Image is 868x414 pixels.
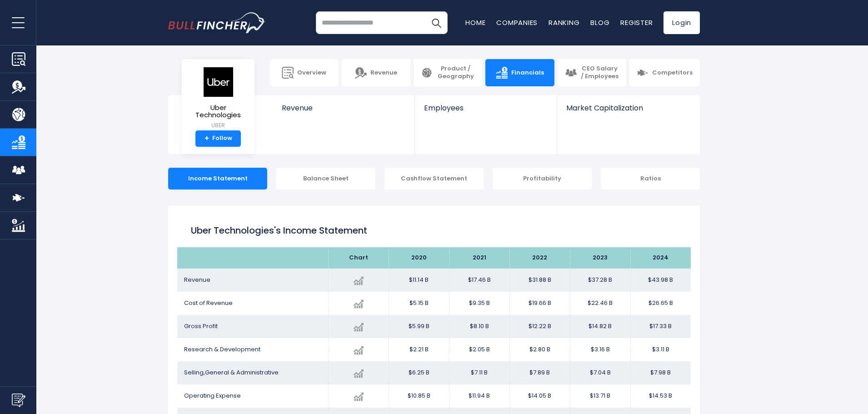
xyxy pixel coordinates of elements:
[297,69,326,77] span: Overview
[570,292,630,315] td: $22.46 B
[276,168,375,190] div: Balance Sheet
[184,391,241,400] span: Operating Expense
[590,18,609,27] a: Blog
[449,384,509,408] td: $11.94 B
[570,315,630,338] td: $14.82 B
[205,135,209,143] strong: +
[342,59,410,86] a: Revenue
[449,247,509,269] th: 2021
[509,315,570,338] td: $12.22 B
[630,384,691,408] td: $14.53 B
[493,168,592,190] div: Profitability
[630,338,691,361] td: $3.11 B
[511,69,544,77] span: Financials
[465,18,485,27] a: Home
[630,269,691,292] td: $43.98 B
[652,69,693,77] span: Competitors
[630,315,691,338] td: $17.33 B
[558,59,626,86] a: CEO Salary / Employees
[580,65,619,80] span: CEO Salary / Employees
[389,315,449,338] td: $5.99 B
[663,11,700,34] a: Login
[570,384,630,408] td: $13.71 B
[449,315,509,338] td: $8.10 B
[189,121,247,130] small: UBER
[189,104,247,119] span: Uber Technologies
[168,12,266,33] a: Go to homepage
[509,384,570,408] td: $14.05 B
[389,361,449,384] td: $6.25 B
[168,168,267,190] div: Income Statement
[195,130,241,147] a: +Follow
[549,18,579,27] a: Ranking
[389,338,449,361] td: $2.21 B
[184,345,260,354] span: Research & Development
[629,59,700,86] a: Competitors
[557,95,699,128] a: Market Capitalization
[184,299,233,307] span: Cost of Revenue
[449,361,509,384] td: $7.11 B
[485,59,554,86] a: Financials
[509,247,570,269] th: 2022
[509,269,570,292] td: $31.88 B
[270,59,339,86] a: Overview
[509,338,570,361] td: $2.80 B
[389,384,449,408] td: $10.85 B
[168,12,266,33] img: bullfincher logo
[273,95,415,128] a: Revenue
[601,168,700,190] div: Ratios
[436,65,475,80] span: Product / Geography
[282,104,406,112] span: Revenue
[620,18,653,27] a: Register
[191,224,677,237] h1: Uber Technologies's Income Statement
[415,95,556,128] a: Employees
[509,292,570,315] td: $19.66 B
[570,338,630,361] td: $3.16 B
[570,269,630,292] td: $37.28 B
[424,104,547,112] span: Employees
[389,292,449,315] td: $5.15 B
[449,292,509,315] td: $9.35 B
[370,69,397,77] span: Revenue
[414,59,482,86] a: Product / Geography
[630,292,691,315] td: $26.65 B
[184,368,279,377] span: Selling,General & Administrative
[566,104,690,112] span: Market Capitalization
[570,247,630,269] th: 2023
[630,247,691,269] th: 2024
[425,11,448,34] button: Search
[389,269,449,292] td: $11.14 B
[384,168,484,190] div: Cashflow Statement
[496,18,538,27] a: Companies
[630,361,691,384] td: $7.98 B
[184,322,218,330] span: Gross Profit
[449,338,509,361] td: $2.05 B
[328,247,389,269] th: Chart
[509,361,570,384] td: $7.89 B
[189,66,248,130] a: Uber Technologies UBER
[570,361,630,384] td: $7.04 B
[449,269,509,292] td: $17.46 B
[184,275,210,284] span: Revenue
[389,247,449,269] th: 2020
